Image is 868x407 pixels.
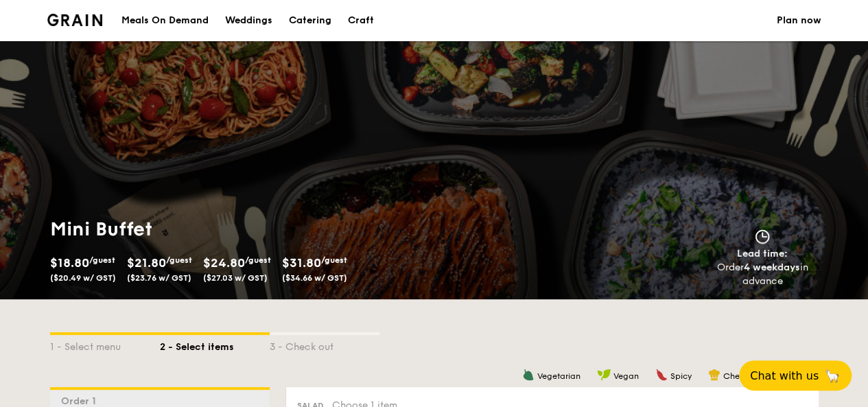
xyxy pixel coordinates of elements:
div: 2 - Select items [160,335,270,354]
img: icon-vegan.f8ff3823.svg [597,369,611,381]
img: icon-clock.2db775ea.svg [752,229,773,244]
img: Grain [47,14,103,26]
span: ($20.49 w/ GST) [50,273,116,283]
img: icon-vegetarian.fe4039eb.svg [522,369,535,381]
strong: 4 weekdays [744,261,800,273]
h1: Mini Buffet [50,217,429,242]
span: $21.80 [127,255,166,270]
img: icon-spicy.37a8142b.svg [655,369,668,381]
span: 🦙 [824,368,841,384]
div: 1 - Select menu [50,335,160,354]
span: /guest [89,255,115,265]
span: Spicy [670,371,692,381]
span: Chef's recommendation [723,371,819,381]
span: Chat with us [750,369,819,382]
span: ($34.66 w/ GST) [282,273,347,283]
img: icon-chef-hat.a58ddaea.svg [708,369,720,381]
div: 3 - Check out [270,335,379,354]
span: Order 1 [61,395,102,407]
span: Lead time: [737,248,788,259]
span: /guest [321,255,347,265]
a: Logotype [47,14,103,26]
div: Order in advance [701,261,824,288]
span: Vegetarian [537,371,580,381]
span: Vegan [613,371,639,381]
span: /guest [245,255,271,265]
span: ($23.76 w/ GST) [127,273,191,283]
span: /guest [166,255,192,265]
span: $24.80 [203,255,245,270]
span: $31.80 [282,255,321,270]
span: ($27.03 w/ GST) [203,273,268,283]
button: Chat with us🦙 [739,360,852,391]
span: $18.80 [50,255,89,270]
